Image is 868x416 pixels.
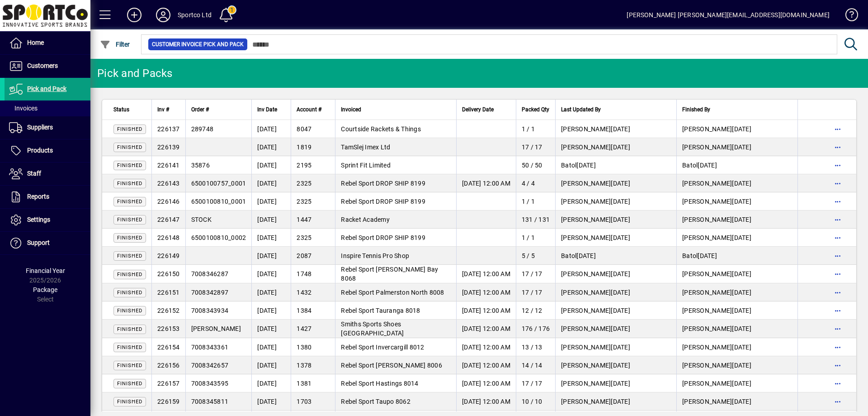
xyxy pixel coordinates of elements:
[561,380,611,387] span: [PERSON_NAME]
[27,39,44,46] span: Home
[456,356,516,374] td: [DATE] 12:00 AM
[555,174,676,192] td: [DATE]
[27,216,50,223] span: Settings
[830,230,845,245] button: More options
[117,126,142,132] span: Finished
[5,232,90,254] a: Support
[251,356,291,374] td: [DATE]
[516,301,555,320] td: 12 / 12
[157,289,180,296] span: 226151
[516,192,555,210] td: 1 / 1
[257,105,285,115] div: Inv Date
[341,180,425,187] span: Rebel Sport DROP SHIP 8199
[117,217,142,223] span: Finished
[341,362,442,369] span: Rebel Sport [PERSON_NAME] 8006
[251,120,291,138] td: [DATE]
[251,265,291,283] td: [DATE]
[157,162,180,169] span: 226141
[191,105,209,115] span: Order #
[297,362,311,369] span: 1378
[516,320,555,338] td: 176 / 176
[676,156,797,174] td: [DATE]
[5,209,90,231] a: Settings
[251,192,291,210] td: [DATE]
[157,325,180,332] span: 226153
[341,289,444,296] span: Rebel Sport Palmerston North 8008
[682,380,732,387] span: [PERSON_NAME]
[341,380,418,387] span: Rebel Sport Hastings 8014
[676,192,797,210] td: [DATE]
[341,398,410,405] span: Rebel Sport Taupo 8062
[251,210,291,229] td: [DATE]
[117,199,142,205] span: Finished
[676,283,797,301] td: [DATE]
[676,247,797,265] td: [DATE]
[341,252,409,259] span: Inspire Tennis Pro Shop
[341,162,391,169] span: Sprint Fit Limited
[516,392,555,411] td: 10 / 10
[117,144,142,150] span: Finished
[157,216,180,223] span: 226147
[251,338,291,356] td: [DATE]
[676,338,797,356] td: [DATE]
[191,234,246,241] span: 6500100810_0002
[555,392,676,411] td: [DATE]
[682,216,732,223] span: [PERSON_NAME]
[682,344,732,351] span: [PERSON_NAME]
[341,307,420,314] span: Rebel Sport Tauranga 8018
[297,289,311,296] span: 1432
[251,138,291,156] td: [DATE]
[682,270,732,277] span: [PERSON_NAME]
[830,394,845,409] button: More options
[830,212,845,227] button: More options
[456,283,516,301] td: [DATE] 12:00 AM
[555,247,676,265] td: [DATE]
[830,194,845,209] button: More options
[561,398,611,405] span: [PERSON_NAME]
[456,392,516,411] td: [DATE] 12:00 AM
[27,170,41,177] span: Staff
[191,289,229,296] span: 7008342897
[456,338,516,356] td: [DATE] 12:00 AM
[555,374,676,392] td: [DATE]
[191,180,246,187] span: 6500100757_0001
[555,283,676,301] td: [DATE]
[561,105,671,115] div: Last Updated By
[682,398,732,405] span: [PERSON_NAME]
[555,301,676,320] td: [DATE]
[516,338,555,356] td: 13 / 13
[5,100,90,116] a: Invoices
[830,158,845,172] button: More options
[516,229,555,247] td: 1 / 1
[297,105,330,115] div: Account #
[26,267,65,274] span: Financial Year
[117,363,142,368] span: Finished
[561,344,611,351] span: [PERSON_NAME]
[516,283,555,301] td: 17 / 17
[555,192,676,210] td: [DATE]
[297,234,311,241] span: 2325
[257,105,277,115] span: Inv Date
[157,198,180,205] span: 226146
[682,252,698,259] span: Batol
[157,307,180,314] span: 226152
[839,2,857,31] a: Knowledge Base
[561,325,611,332] span: [PERSON_NAME]
[191,325,241,332] span: [PERSON_NAME]
[117,399,142,405] span: Finished
[297,252,311,259] span: 2087
[5,32,90,54] a: Home
[27,62,58,69] span: Customers
[456,265,516,283] td: [DATE] 12:00 AM
[251,320,291,338] td: [DATE]
[830,249,845,263] button: More options
[682,125,732,133] span: [PERSON_NAME]
[297,162,311,169] span: 2195
[561,162,576,169] span: Batol
[297,398,311,405] span: 1703
[456,301,516,320] td: [DATE] 12:00 AM
[191,216,212,223] span: STOCK
[157,105,169,115] span: Inv #
[561,289,611,296] span: [PERSON_NAME]
[157,398,180,405] span: 226159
